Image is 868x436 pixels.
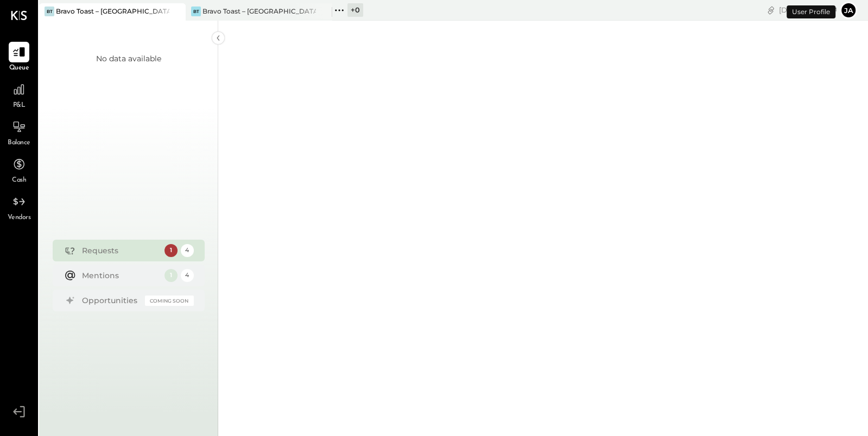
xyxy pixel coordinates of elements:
div: Bravo Toast – [GEOGRAPHIC_DATA] [202,7,316,16]
div: 1 [164,244,178,257]
a: Queue [1,42,37,73]
div: 4 [181,244,194,257]
span: P&L [13,101,26,111]
span: Queue [9,63,29,73]
div: Requests [82,245,159,256]
a: Balance [1,117,37,148]
div: 4 [181,269,194,282]
div: copy link [765,4,776,16]
div: Bravo Toast – [GEOGRAPHIC_DATA] [56,7,169,16]
div: User Profile [787,5,835,18]
div: Mentions [82,270,159,281]
span: Vendors [8,213,31,223]
div: No data available [96,53,161,64]
a: Cash [1,154,37,185]
span: Balance [8,138,30,148]
a: Vendors [1,191,37,223]
div: Opportunities [82,295,140,306]
a: P&L [1,79,37,111]
div: [DATE] [779,5,837,15]
div: + 0 [347,3,363,17]
span: Cash [12,176,26,185]
div: 1 [164,269,178,282]
div: BT [191,7,201,16]
div: Coming Soon [145,296,194,306]
div: BT [45,7,54,16]
button: ja [840,2,857,19]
